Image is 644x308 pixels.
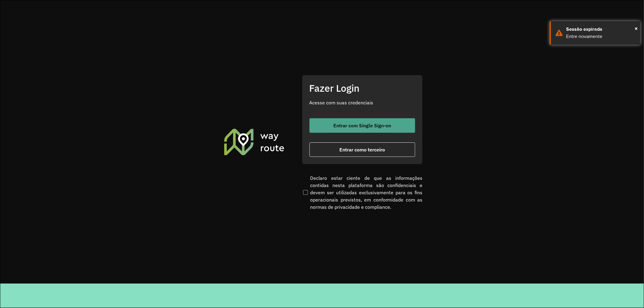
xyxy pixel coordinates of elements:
[309,142,415,157] button: button
[223,128,285,156] img: Roteirizador AmbevTech
[309,99,415,106] p: Acesse com suas credenciais
[566,26,636,33] div: Sessão expirada
[333,123,391,128] span: Entrar com Single Sign-on
[309,118,415,133] button: button
[635,24,638,33] button: Close
[339,147,385,152] span: Entrar como terceiro
[566,33,636,40] div: Entre novamente
[635,24,638,33] span: ×
[302,174,423,211] label: Declaro estar ciente de que as informações contidas nesta plataforma são confidenciais e devem se...
[309,82,415,94] h2: Fazer Login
